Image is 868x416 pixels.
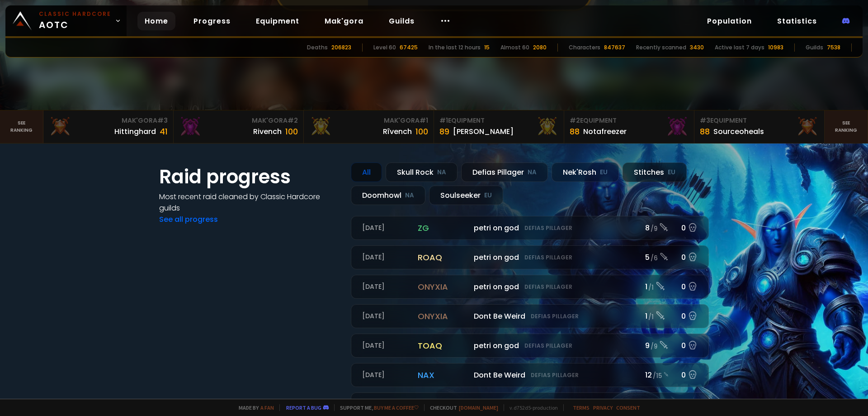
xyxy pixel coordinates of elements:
a: Report a bug [286,404,321,411]
div: Almost 60 [500,43,529,52]
div: 67425 [400,43,418,52]
div: Soulseeker [429,186,503,205]
small: NA [437,168,446,177]
span: # 3 [700,116,710,125]
span: Made by [233,404,274,411]
div: Equipment [439,116,558,125]
div: Characters [569,43,600,52]
a: [DATE]toaqpetri on godDefias Pillager9 /90 [351,334,709,358]
div: Mak'Gora [309,116,428,125]
div: Rivench [253,126,282,137]
span: # 3 [157,116,168,125]
span: # 1 [439,116,448,125]
a: [DATE]onyxiaDont Be WeirdDefias Pillager1 /10 [351,304,709,328]
a: Population [700,12,759,30]
div: Skull Rock [386,163,458,182]
small: Classic Hardcore [39,10,111,18]
span: # 2 [288,116,298,125]
div: 847637 [604,43,625,52]
div: 88 [700,125,710,138]
a: Privacy [593,404,613,411]
div: 100 [415,125,428,138]
small: NA [405,191,414,200]
h4: Most recent raid cleaned by Classic Hardcore guilds [159,191,340,214]
div: 206823 [331,43,351,52]
span: # 2 [570,116,580,125]
a: Home [137,12,175,30]
div: 41 [160,125,168,138]
div: Level 60 [373,43,396,52]
a: Mak'Gora#1Rîvench100 [304,110,434,143]
a: [DATE]zgpetri on godDefias Pillager8 /90 [351,216,709,240]
div: Notafreezer [583,126,627,137]
a: #3Equipment88Sourceoheals [694,110,825,143]
h1: Raid progress [159,163,340,191]
small: NA [528,168,537,177]
div: Mak'Gora [179,116,298,125]
span: Checkout [424,404,498,411]
small: EU [484,191,492,200]
div: 10983 [768,43,783,52]
div: Recently scanned [636,43,686,52]
div: 89 [439,125,449,138]
a: Statistics [770,12,824,30]
div: Equipment [570,116,689,125]
a: Seeranking [825,110,868,143]
div: 7538 [827,43,840,52]
a: Mak'Gora#3Hittinghard41 [43,110,174,143]
div: Sourceoheals [713,126,764,137]
div: Stitches [623,163,687,182]
div: Nek'Rosh [552,163,619,182]
div: 100 [285,125,298,138]
div: Guilds [806,43,823,52]
div: 3430 [690,43,704,52]
div: Defias Pillager [461,163,548,182]
span: Support me, [334,404,419,411]
a: #2Equipment88Notafreezer [564,110,694,143]
div: In the last 12 hours [429,43,481,52]
a: Equipment [249,12,307,30]
a: Guilds [382,12,422,30]
a: [DOMAIN_NAME] [459,404,498,411]
a: Mak'Gora#2Rivench100 [174,110,304,143]
a: Classic HardcoreAOTC [5,5,127,36]
div: Mak'Gora [49,116,168,125]
a: Mak'gora [317,12,371,30]
div: Rîvench [383,126,412,137]
a: [DATE]naxDont Be WeirdDefias Pillager12 /150 [351,363,709,387]
small: EU [668,168,675,177]
div: Equipment [700,116,819,125]
span: v. d752d5 - production [504,404,558,411]
a: a fan [260,404,274,411]
div: [PERSON_NAME] [453,126,514,137]
div: Hittinghard [114,126,156,137]
a: See all progress [159,214,218,225]
a: Buy me a coffee [374,404,419,411]
span: AOTC [39,10,111,32]
a: [DATE]roaqpetri on godDefias Pillager5 /60 [351,245,709,269]
div: 2080 [533,43,547,52]
a: Consent [616,404,640,411]
a: Progress [186,12,238,30]
div: All [351,163,382,182]
small: EU [600,168,608,177]
div: 15 [484,43,490,52]
div: 88 [570,125,580,138]
a: #1Equipment89[PERSON_NAME] [434,110,564,143]
div: Doomhowl [351,186,425,205]
div: Deaths [307,43,328,52]
div: Active last 7 days [715,43,764,52]
a: [DATE]onyxiapetri on godDefias Pillager1 /10 [351,275,709,299]
a: Terms [573,404,590,411]
span: # 1 [420,116,428,125]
